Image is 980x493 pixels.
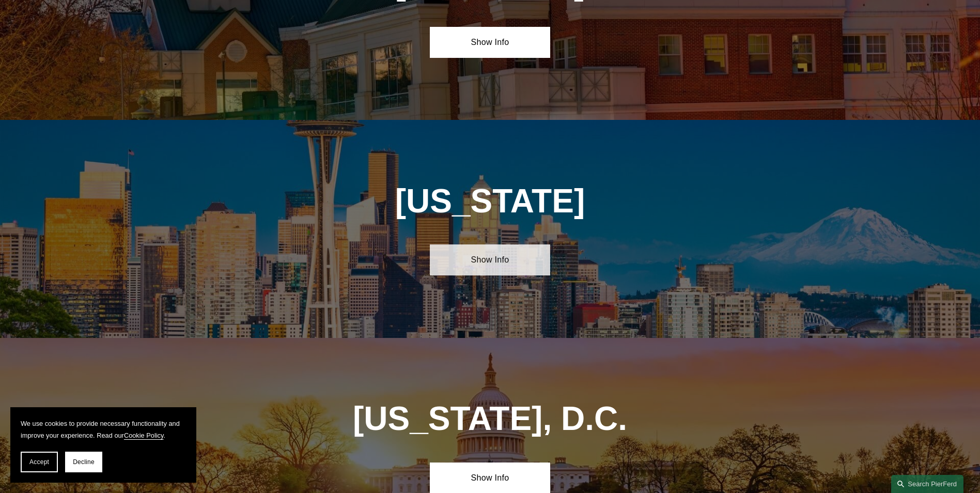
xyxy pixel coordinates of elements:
p: We use cookies to provide necessary functionality and improve your experience. Read our . [21,418,186,441]
a: Show Info [430,244,550,275]
span: Accept [29,458,49,466]
a: Show Info [430,27,550,58]
button: Accept [21,452,58,472]
h1: [US_STATE], D.C. [309,400,671,438]
a: Cookie Policy [124,432,164,439]
section: Cookie banner [10,407,196,483]
button: Decline [65,452,102,472]
span: Decline [73,458,95,466]
a: Search this site [891,475,963,493]
h1: [US_STATE] [369,182,611,220]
